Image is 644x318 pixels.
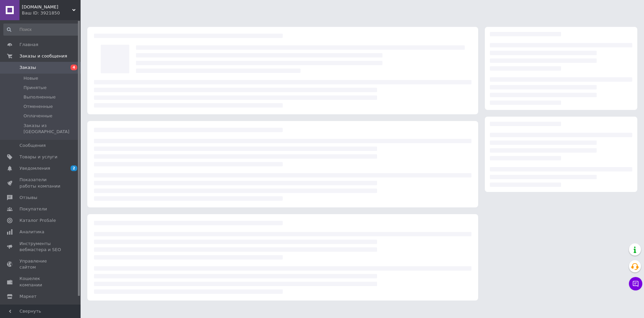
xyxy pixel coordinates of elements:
[19,42,38,48] span: Главная
[19,229,44,235] span: Аналитика
[19,217,56,224] span: Каталог ProSale
[24,75,38,81] span: Новые
[19,241,62,253] span: Инструменты вебмастера и SEO
[24,113,52,119] span: Оплаченные
[71,165,77,171] span: 2
[24,94,56,100] span: Выполненные
[24,104,53,110] span: Отмененные
[629,277,642,290] button: Чат с покупателем
[22,10,81,16] div: Ваш ID: 3921850
[19,276,62,288] span: Кошелек компании
[19,143,46,149] span: Сообщения
[22,4,72,10] span: Chudoshop.com.ua
[19,293,37,300] span: Маркет
[19,206,47,212] span: Покупатели
[24,123,79,135] span: Заказы из [GEOGRAPHIC_DATA]
[19,154,57,160] span: Товары и услуги
[19,177,62,189] span: Показатели работы компании
[19,258,62,270] span: Управление сайтом
[3,24,79,36] input: Поиск
[19,195,37,201] span: Отзывы
[19,53,67,59] span: Заказы и сообщения
[19,65,36,71] span: Заказы
[24,85,47,91] span: Принятые
[71,65,77,70] span: 4
[19,165,50,171] span: Уведомления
